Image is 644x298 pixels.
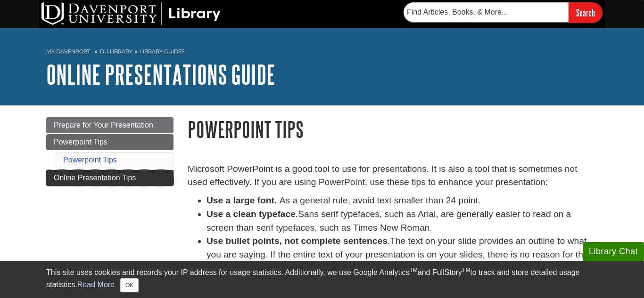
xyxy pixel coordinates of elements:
[404,2,603,23] form: Searches DU Library's articles, books, and more
[46,60,275,89] a: Online Presentations Guide
[46,45,598,60] nav: breadcrumb
[569,2,603,23] input: Search
[46,48,90,56] a: My Davenport
[41,2,221,25] img: DU Library
[54,121,153,129] span: Prepare for Your Presentation
[462,267,470,274] sup: TM
[206,208,598,235] li: Sans serif typefaces, such as Arial, are generally easier to read on a screen than serif typeface...
[46,267,598,292] div: This site uses cookies and records your IP address for usage statistics. Additionally, we use Goo...
[188,117,598,141] h1: Powerpoint Tips
[583,242,644,261] button: Library Chat
[404,2,569,22] input: Find Articles, Books, & More...
[206,194,598,208] li: As a general rule, avoid text smaller than 24 point.
[77,281,115,289] a: Read More
[206,209,296,219] strong: Use a clean typeface
[296,209,298,219] em: .
[409,267,417,274] sup: TM
[46,134,173,150] a: Powerpoint Tips
[46,117,173,186] div: Guide Page Menu
[100,48,132,55] a: DU Library
[46,117,173,133] a: Prepare for Your Presentation
[140,48,185,55] a: Library Guides
[120,278,139,292] button: Close
[388,236,390,246] em: .
[54,138,107,146] span: Powerpoint Tips
[206,236,388,246] strong: Use bullet points, not complete sentences
[206,195,277,205] strong: Use a large font.
[54,174,136,182] span: Online Presentation Tips
[63,156,117,164] a: Powerpoint Tips
[46,170,173,186] a: Online Presentation Tips
[188,162,598,190] p: Microsoft PowerPoint is a good tool to use for presentations. It is also a tool that is sometimes...
[206,234,598,289] li: The text on your slide provides an outline to what you are saying. If the entire text of your pre...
